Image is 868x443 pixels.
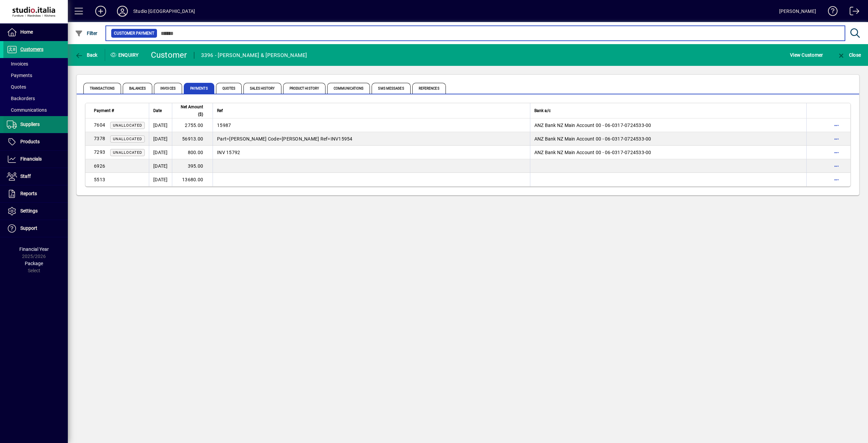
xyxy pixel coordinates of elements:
a: Invoices [3,58,68,70]
app-page-header-button: Close enquiry [830,49,868,61]
div: Payment # [94,107,145,114]
div: Bank a/c [534,107,802,114]
span: Invoices [154,83,182,94]
span: 7293 [94,149,105,155]
span: 7378 [94,136,105,141]
div: Ref [217,107,526,114]
td: [DATE] [149,146,172,159]
span: Reports [20,191,37,196]
span: Balances [123,83,152,94]
span: ANZ Bank NZ Main Account 00 - 06-0317-0724533-00 [534,136,651,142]
td: [DATE] [149,173,172,186]
button: Filter [73,27,99,39]
span: Transactions [83,83,121,94]
div: Enquiry [105,50,146,60]
td: 13680.00 [172,173,213,186]
span: Filter [75,31,98,36]
span: Back [75,52,98,58]
span: Unallocated [113,123,142,128]
div: Net Amount ($) [176,103,209,118]
span: SMS Messages [372,83,410,94]
a: Suppliers [3,116,68,133]
span: Financial Year [19,246,49,252]
span: Date [153,107,162,114]
span: Suppliers [20,122,40,127]
span: Settings [20,208,38,214]
a: Communications [3,104,68,116]
button: Close [835,49,863,61]
a: Support [3,220,68,237]
button: Back [73,49,99,61]
a: Reports [3,185,68,202]
a: Staff [3,168,68,185]
span: Invoices [7,61,28,67]
div: Date [153,107,168,114]
a: Products [3,133,68,150]
td: [DATE] [149,118,172,132]
span: Financials [20,156,42,162]
td: 800.00 [172,146,213,159]
a: Logout [845,1,860,23]
a: Quotes [3,81,68,93]
span: INV 15792 [217,150,240,155]
span: Unallocated [113,137,142,141]
td: [DATE] [149,159,172,173]
a: Settings [3,203,68,220]
button: More options [831,174,842,185]
button: Add [90,5,112,17]
span: Close [837,52,861,58]
span: Payments [7,73,32,78]
span: 15987 [217,123,231,128]
td: 56913.00 [172,132,213,146]
td: [DATE] [149,132,172,146]
span: Staff [20,173,31,179]
span: Unallocated [113,150,142,155]
span: Package [25,261,43,266]
button: More options [831,147,842,158]
span: Customer Payment [114,30,154,37]
div: Customer [151,50,187,60]
span: Sales History [243,83,281,94]
a: Knowledge Base [823,1,838,23]
span: 7604 [94,122,105,128]
span: Part=[PERSON_NAME] Code=[PERSON_NAME] Ref=INV15954 [217,136,353,142]
span: Products [20,139,40,144]
span: Payment # [94,107,114,114]
span: 6926 [94,163,105,169]
a: Home [3,24,68,41]
span: Home [20,29,33,35]
span: Customers [20,47,43,52]
div: 3396 - [PERSON_NAME] & [PERSON_NAME] [201,50,307,61]
td: 395.00 [172,159,213,173]
button: More options [831,161,842,171]
button: More options [831,120,842,131]
button: Profile [112,5,133,17]
span: Net Amount ($) [176,103,203,118]
app-page-header-button: Back [68,49,105,61]
span: ANZ Bank NZ Main Account 00 - 06-0317-0724533-00 [534,123,651,128]
span: Payments [184,83,214,94]
span: References [412,83,446,94]
span: 5513 [94,177,105,182]
span: Bank a/c [534,107,551,114]
button: View Customer [788,49,825,61]
span: Communications [7,107,47,113]
a: Backorders [3,93,68,104]
span: Quotes [7,84,26,90]
button: More options [831,133,842,144]
span: Quotes [216,83,242,94]
span: Product History [283,83,326,94]
span: Backorders [7,96,35,101]
a: Payments [3,70,68,81]
span: ANZ Bank NZ Main Account 00 - 06-0317-0724533-00 [534,150,651,155]
span: Communications [327,83,370,94]
div: Studio [GEOGRAPHIC_DATA] [133,6,195,17]
td: 2755.00 [172,118,213,132]
a: Financials [3,151,68,168]
span: View Customer [790,50,823,60]
div: [PERSON_NAME] [779,6,816,17]
span: Support [20,225,37,231]
span: Ref [217,107,223,114]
